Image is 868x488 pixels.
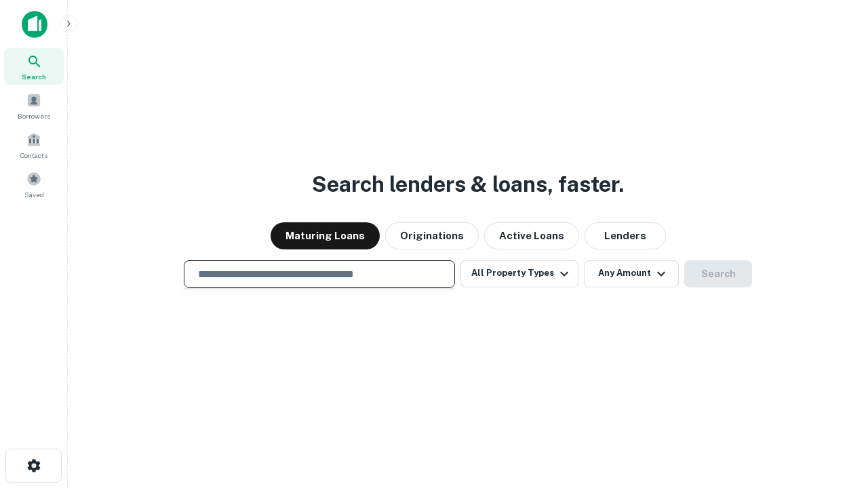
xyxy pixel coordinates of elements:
[585,222,666,249] button: Lenders
[484,222,579,249] button: Active Loans
[385,222,479,249] button: Originations
[22,71,46,82] span: Search
[584,260,679,287] button: Any Amount
[4,166,64,203] a: Saved
[20,150,47,161] span: Contacts
[18,110,50,121] span: Borrowers
[22,11,47,38] img: capitalize-icon.png
[4,87,64,124] a: Borrowers
[271,222,380,249] button: Maturing Loans
[800,380,868,445] iframe: Chat Widget
[4,48,64,85] a: Search
[460,260,578,287] button: All Property Types
[24,189,44,200] span: Saved
[312,168,624,201] h3: Search lenders & loans, faster.
[4,127,64,163] a: Contacts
